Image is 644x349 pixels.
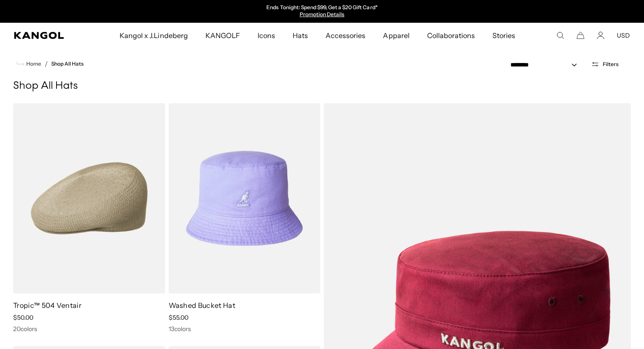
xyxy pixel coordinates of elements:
[169,103,321,293] img: Washed Bucket Hat
[617,31,630,39] button: USD
[14,32,78,39] a: Kangol
[169,314,188,321] span: $55.00
[317,23,374,48] a: Accessories
[13,80,631,93] h1: Shop All Hats
[17,60,41,68] a: Home
[383,23,409,48] span: Apparel
[266,4,377,11] p: Ends Tonight: Spend $99, Get a $20 Gift Card*
[484,23,524,48] a: Stories
[25,61,41,67] span: Home
[13,103,165,293] img: Tropic™ 504 Ventair
[556,31,564,39] summary: Search here
[13,301,81,310] a: Tropic™ 504 Ventair
[13,314,33,321] span: $50.00
[374,23,418,48] a: Apparel
[232,4,412,18] slideshow-component: Announcement bar
[603,61,619,67] span: Filters
[492,23,515,48] span: Stories
[418,23,484,48] a: Collaborations
[41,59,48,69] li: /
[249,23,284,48] a: Icons
[205,23,240,48] span: KANGOLF
[232,4,412,18] div: Announcement
[232,4,412,18] div: 1 of 2
[577,31,584,39] button: Cart
[258,23,275,48] span: Icons
[120,23,188,48] span: Kangol x J.Lindeberg
[586,60,624,68] button: Open filters
[326,23,365,48] span: Accessories
[300,11,344,17] a: Promotion Details
[51,61,84,67] a: Shop All Hats
[169,301,235,310] a: Washed Bucket Hat
[13,325,165,333] div: 20 colors
[507,60,586,70] select: Sort by: Featured
[597,31,605,39] a: Account
[169,325,321,333] div: 13 colors
[197,23,249,48] a: KANGOLF
[293,23,308,48] span: Hats
[427,23,475,48] span: Collaborations
[111,23,197,48] a: Kangol x J.Lindeberg
[284,23,317,48] a: Hats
